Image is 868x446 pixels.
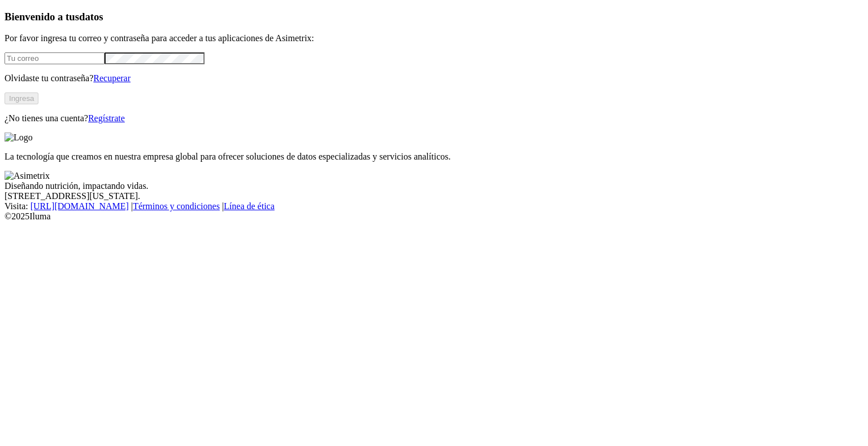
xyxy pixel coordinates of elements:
img: Asimetrix [5,171,50,181]
a: Recuperar [93,73,131,83]
a: Términos y condiciones [133,201,220,211]
img: Logo [5,133,33,143]
div: © 2025 Iluma [5,211,863,222]
a: Regístrate [88,113,125,123]
p: Olvidaste tu contraseña? [5,73,863,83]
div: Diseñando nutrición, impactando vidas. [5,181,863,191]
a: [URL][DOMAIN_NAME] [31,201,129,211]
input: Tu correo [5,52,105,64]
p: Por favor ingresa tu correo y contraseña para acceder a tus aplicaciones de Asimetrix: [5,33,863,43]
p: ¿No tienes una cuenta? [5,113,863,123]
h3: Bienvenido a tus [5,11,863,23]
span: datos [79,11,103,23]
div: [STREET_ADDRESS][US_STATE]. [5,191,863,201]
a: Línea de ética [224,201,275,211]
button: Ingresa [5,92,38,104]
div: Visita : | | [5,201,863,211]
p: La tecnología que creamos en nuestra empresa global para ofrecer soluciones de datos especializad... [5,152,863,162]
